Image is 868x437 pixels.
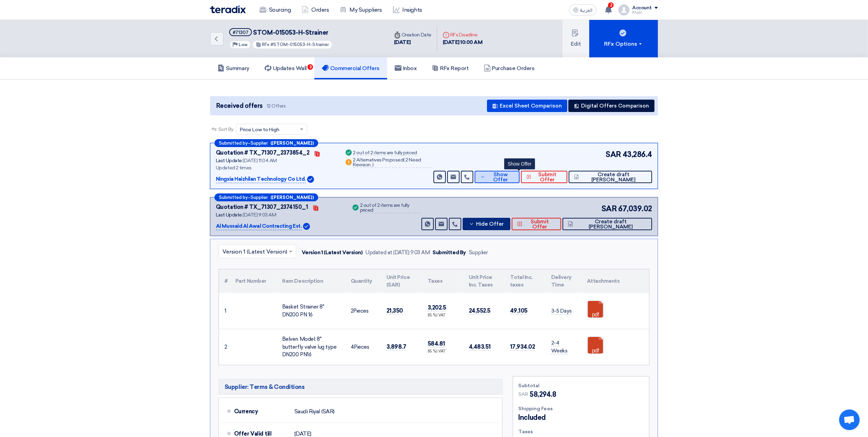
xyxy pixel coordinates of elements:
[524,219,556,229] span: Submit Offer
[219,141,248,145] span: Submitted by
[216,158,242,164] span: Last Update
[282,303,340,318] div: Basket Strainer 8" DN200 PN 16
[219,329,230,365] td: 2
[215,139,318,147] div: –
[512,218,561,230] button: Submit Offer
[372,162,374,168] span: )
[424,57,476,79] a: RFx Report
[394,38,431,46] div: [DATE]
[243,158,277,164] span: [DATE] 11:04 AM
[386,307,403,314] span: 21,350
[487,100,567,112] button: Excel Sheet Comparison
[504,158,535,169] div: Show Offer
[219,195,248,200] span: Submitted by
[229,28,333,37] h5: STOM-015053-H-Strainer
[443,38,483,46] div: [DATE] 10:00 AM
[608,2,614,8] span: 2
[243,212,276,218] span: [DATE] 9:03 AM
[575,219,647,229] span: Create draft [PERSON_NAME]
[428,304,446,311] span: 3,202.5
[282,335,340,359] div: Belven Model: 8" butterfly valve lug type DN200 PN16
[605,149,621,160] span: SAR
[432,65,468,72] h5: RFx Report
[463,218,510,230] button: Hide Offer
[581,269,649,293] th: Attachments
[551,340,568,354] span: 2-4 Weeks
[353,157,421,168] span: 2 Need Revision,
[469,307,490,314] span: 24,552.5
[216,175,306,183] p: Ningxia Haizhilan Technology Co Ltd.
[428,349,458,355] div: (15 %) VAT
[510,307,528,314] span: 49,105
[240,126,279,133] span: Price Low to High
[563,218,652,230] button: Create draft [PERSON_NAME]
[262,42,270,47] span: RFx
[632,5,652,11] div: Account
[251,195,268,200] span: Supplier
[353,150,417,156] div: 2 out of 2 items are fully priced
[519,382,644,389] div: Subtotal
[253,29,328,36] span: STOM-015053-H-Strainer
[510,343,535,350] span: 17,934.02
[433,249,466,257] div: Submitted By
[487,172,514,182] span: Show Offer
[219,379,502,395] h5: Supplier: Terms & Conditions
[351,308,354,314] span: 2
[302,249,363,257] div: Version 1 (Latest Version)
[581,172,647,182] span: Create draft [PERSON_NAME]
[216,212,242,218] span: Last Update
[618,203,652,214] span: 67,039.02
[271,42,329,47] span: #STOM-015053-H-Strainer
[219,293,230,329] td: 1
[218,65,250,72] h5: Summary
[251,141,268,145] span: Supplier
[551,308,572,314] span: 3-5 Days
[563,20,589,57] button: Edit
[270,195,314,200] b: ([PERSON_NAME])
[218,126,233,133] span: Sort By
[234,403,289,420] div: Currency
[334,2,387,18] a: My Suppliers
[475,171,520,183] button: Show Offer
[387,2,428,18] a: Insights
[254,2,296,18] a: Sourcing
[308,64,313,70] span: 3
[623,149,652,160] span: 43,286.4
[519,412,546,423] span: Included
[345,329,381,365] td: Pieces
[387,57,425,79] a: Inbox
[257,57,314,79] a: Updates Wall3
[601,203,617,214] span: SAR
[277,269,345,293] th: Item Description
[353,158,432,168] div: 2 Alternatives Proposed
[233,30,248,35] div: #71307
[530,389,556,400] span: 58,294.8
[533,172,562,182] span: Submit Offer
[618,4,629,15] img: profile_test.png
[476,57,542,79] a: Purchase Orders
[569,4,597,15] button: العربية
[521,171,567,183] button: Submit Offer
[587,301,642,342] a: PBSDI_BASKET_STRAINERPRECISION_1757397321546.pdf
[366,249,430,257] div: Updated at [DATE] 9:03 AM
[589,20,658,57] button: RFx Options
[219,269,230,293] th: #
[443,31,483,38] div: RFx Deadline
[404,157,405,163] span: (
[270,141,314,145] b: ([PERSON_NAME])
[546,269,581,293] th: Delivery Time
[345,293,381,329] td: Pieces
[469,249,488,257] div: Supplier
[216,164,336,171] div: Updated 2 times
[428,313,458,318] div: (15 %) VAT
[395,65,417,72] h5: Inbox
[294,405,335,418] div: Saudi Riyal (SAR)
[215,193,318,201] div: –
[239,42,247,47] span: Low
[463,269,505,293] th: Unit Price Inc. Taxes
[265,65,307,72] h5: Updates Wall
[303,223,310,230] img: Verified Account
[381,269,422,293] th: Unit Price (SAR)
[580,8,592,13] span: العربية
[360,203,420,213] div: 2 out of 2 items are fully priced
